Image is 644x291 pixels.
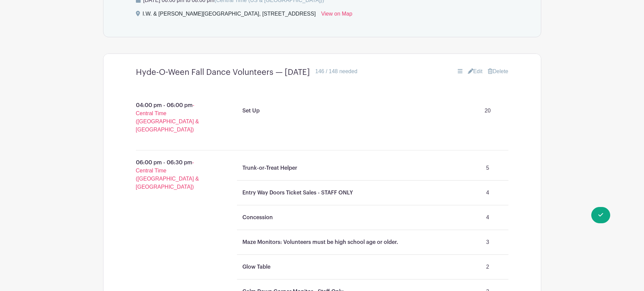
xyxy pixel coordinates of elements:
p: Entry Way Doors Ticket Sales - STAFF ONLY [242,189,353,197]
p: 04:00 pm - 06:00 pm [120,99,221,137]
p: Concession [242,213,273,222]
p: Glow Table [242,263,270,271]
p: 06:00 pm - 06:30 pm [120,156,221,194]
a: View on Map [321,10,352,21]
p: 20 [473,104,503,118]
p: 2 [473,260,503,274]
p: Set Up [242,107,260,115]
p: 5 [473,161,503,175]
h4: Hyde-O-Ween Fall Dance Volunteers — [DATE] [136,67,310,77]
a: Edit [468,67,483,76]
p: Maze Monitors: Volunteers must be high school age or older. [242,238,398,246]
p: 4 [473,186,503,200]
p: 4 [473,211,503,224]
a: Delete [488,67,508,76]
div: I.W. & [PERSON_NAME][GEOGRAPHIC_DATA], [STREET_ADDRESS] [143,10,316,21]
p: 3 [473,235,503,249]
div: 146 / 148 needed [315,67,358,76]
p: Trunk-or-Treat Helper [242,164,297,172]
